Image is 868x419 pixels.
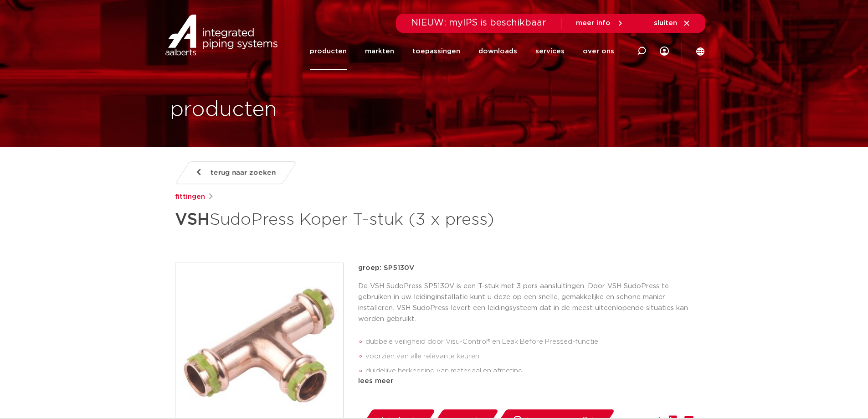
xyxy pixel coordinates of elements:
h1: SudoPress Koper T-stuk (3 x press) [175,206,517,233]
li: dubbele veiligheid door Visu-Control® en Leak Before Pressed-functie [365,335,693,349]
li: duidelijke herkenning van materiaal en afmeting [365,364,693,378]
div: my IPS [660,33,669,70]
a: meer info [576,19,624,27]
p: groep: SP5130V [358,263,693,274]
p: De VSH SudoPress SP5130V is een T-stuk met 3 pers aansluitingen. Door VSH SudoPress te gebruiken ... [358,281,693,325]
nav: Menu [310,33,614,70]
a: toepassingen [412,33,460,70]
a: producten [310,33,347,70]
a: over ons [583,33,614,70]
li: voorzien van alle relevante keuren [365,349,693,364]
strong: VSH [175,212,210,228]
a: terug naar zoeken [175,161,297,184]
span: terug naar zoeken [211,166,276,180]
span: sluiten [654,20,677,26]
span: meer info [576,20,611,26]
a: sluiten [654,19,691,27]
h1: producten [170,95,277,124]
a: downloads [478,33,517,70]
a: fittingen [175,191,205,202]
a: markten [365,33,394,70]
span: NIEUW: myIPS is beschikbaar [411,18,546,27]
a: services [535,33,565,70]
div: lees meer [358,376,693,387]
